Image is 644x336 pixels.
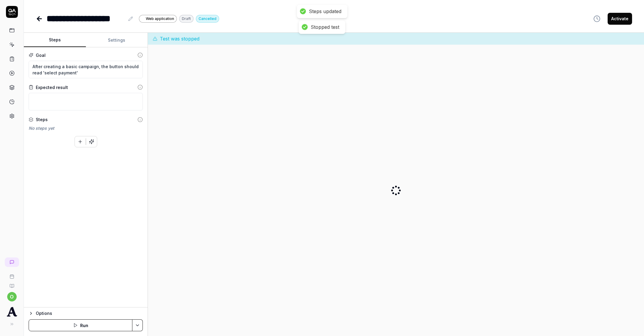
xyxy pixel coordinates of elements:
span: Test was stopped [160,35,199,42]
div: Draft [179,15,193,23]
button: View version history [590,13,604,25]
button: Run [29,319,132,331]
div: Goal [36,52,46,58]
button: Steps [24,33,86,47]
div: Options [36,310,143,317]
img: Acast Logo [7,306,17,317]
a: New conversation [5,257,19,267]
span: Web application [146,16,174,21]
div: Steps updated [309,8,341,15]
a: Book a call with us [2,269,21,279]
button: Options [29,310,143,317]
div: No steps yet [29,125,143,131]
a: Web application [139,15,177,23]
div: Cancelled [196,15,219,23]
button: Acast Logo [2,301,21,318]
button: o [7,292,17,301]
div: Stopped test [311,24,339,30]
button: Activate [608,13,632,25]
div: Steps [36,116,48,123]
button: Settings [86,33,148,47]
a: Documentation [2,279,21,288]
div: Expected result [36,84,68,90]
